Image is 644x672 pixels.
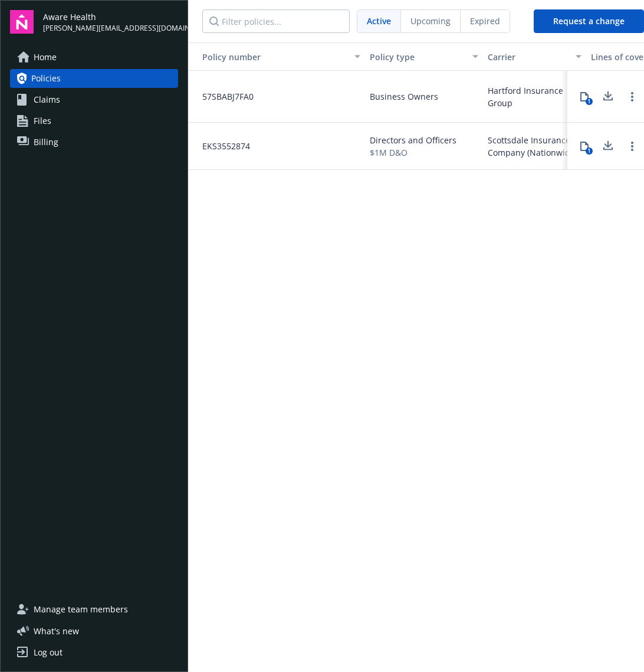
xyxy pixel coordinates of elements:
span: Upcoming [410,15,451,27]
button: 1 [573,85,596,109]
span: What ' s new [34,625,79,637]
img: navigator-logo.svg [10,10,34,34]
span: 57SBABJ7FA0 [193,90,254,103]
span: Business Owners [370,90,438,103]
a: Home [10,48,178,67]
button: Carrier [483,42,586,71]
div: 1 [586,98,593,105]
span: Manage team members [34,600,128,619]
span: Policies [31,69,61,88]
span: Expired [470,15,500,27]
a: Manage team members [10,600,178,619]
a: Open options [625,90,639,104]
span: EKS3552874 [193,140,250,152]
span: Files [34,112,51,130]
span: Claims [34,90,60,109]
button: Policy type [365,42,483,71]
button: What's new [10,625,98,637]
div: Toggle SortBy [193,51,347,63]
a: Open options [625,139,639,153]
a: Policies [10,69,178,88]
div: Log out [34,643,63,662]
span: Home [34,48,57,67]
input: Filter policies... [202,9,350,33]
div: 1 [586,147,593,155]
a: Claims [10,90,178,109]
span: Scottsdale Insurance Company (Nationwide) [488,134,581,159]
span: Active [367,15,391,27]
div: Policy number [193,51,347,63]
div: Policy type [370,51,465,63]
span: Hartford Insurance Group [488,84,581,109]
div: Carrier [488,51,569,63]
button: 1 [573,135,596,158]
span: Billing [34,133,58,152]
a: Files [10,112,178,130]
a: Billing [10,133,178,152]
span: [PERSON_NAME][EMAIL_ADDRESS][DOMAIN_NAME] [43,23,178,34]
button: Aware Health[PERSON_NAME][EMAIL_ADDRESS][DOMAIN_NAME] [43,10,178,34]
span: Aware Health [43,11,178,23]
button: Request a change [534,9,644,33]
span: Directors and Officers [370,134,456,146]
span: $1M D&O [370,146,456,159]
